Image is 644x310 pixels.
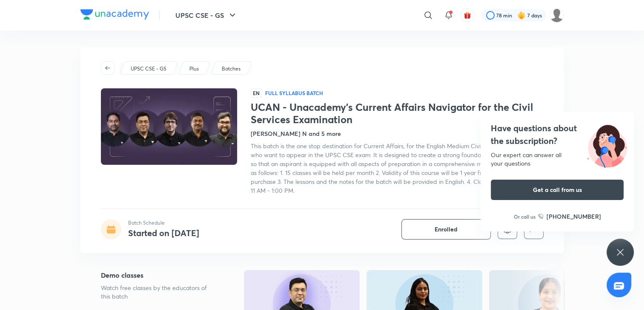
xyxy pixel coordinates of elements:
[580,122,634,168] img: ttu_illustration_new.svg
[80,9,149,20] img: Company Logo
[189,65,199,73] p: Plus
[547,212,601,221] h6: [PHONE_NUMBER]
[435,225,458,234] span: Enrolled
[220,65,242,73] a: Batches
[265,90,323,96] p: Full Syllabus Batch
[491,151,624,168] div: Our expert can answer all your questions
[251,101,544,126] h1: UCAN - Unacademy's Current Affairs Navigator for the Civil Services Examination
[491,122,624,147] h4: Have questions about the subscription?
[101,270,217,280] h5: Demo classes
[464,11,471,19] img: avatar
[538,212,601,221] a: [PHONE_NUMBER]
[550,8,564,23] img: Kiran Saini
[129,65,168,73] a: UPSC CSE - GS
[128,219,199,227] p: Batch Schedule
[80,9,149,22] a: Company Logo
[251,88,262,98] span: EN
[491,180,624,200] button: Get a call from us
[514,213,535,220] p: Or call us
[517,11,526,20] img: streak
[251,129,341,138] h4: [PERSON_NAME] N and 5 more
[170,7,243,24] button: UPSC CSE - GS
[101,284,217,301] p: Watch free classes by the educators of this batch
[131,65,166,73] p: UPSC CSE - GS
[401,219,491,240] button: Enrolled
[222,65,240,73] p: Batches
[251,142,541,194] span: This batch is the one stop destination for Current Affairs, for the English Medium Civil Services...
[461,8,474,22] button: avatar
[99,87,238,166] img: Thumbnail
[188,65,200,73] a: Plus
[128,227,199,239] h4: Started on [DATE]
